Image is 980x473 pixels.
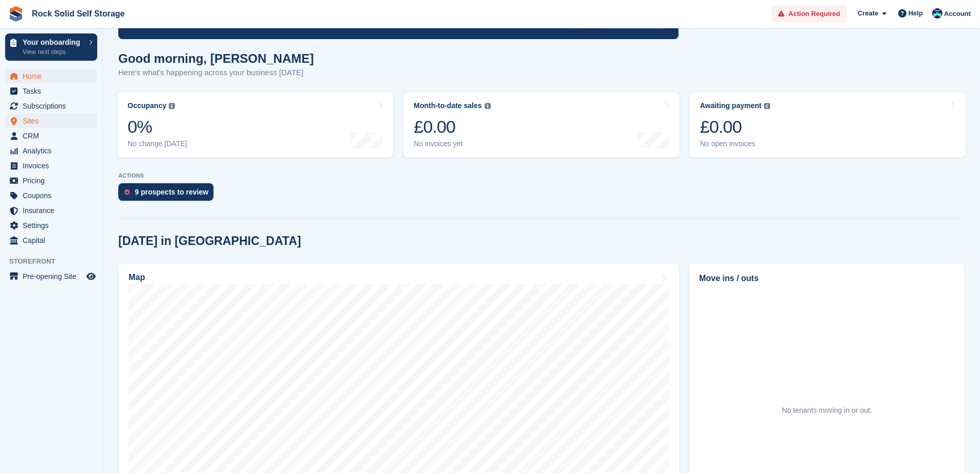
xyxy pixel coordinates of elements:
[700,116,771,137] div: £0.00
[128,116,187,137] div: 0%
[5,129,97,143] a: menu
[932,8,942,19] img: Steven Quinn
[23,39,84,46] p: Your onboarding
[414,139,490,148] div: No invoices yet
[23,159,84,173] span: Invoices
[944,9,971,19] span: Account
[5,69,97,83] a: menu
[699,272,955,285] h2: Move ins / outs
[23,188,84,203] span: Coupons
[8,6,24,22] img: stora-icon-8386f47178a22dfd0bd8f6a31ec36ba5ce8667c1dd55bd0f319d3a0aa187defe.svg
[118,51,314,65] h1: Good morning, [PERSON_NAME]
[5,173,97,188] a: menu
[23,173,84,188] span: Pricing
[782,405,872,416] div: No tenants moving in or out.
[85,270,97,283] a: Preview store
[23,84,84,98] span: Tasks
[414,116,490,137] div: £0.00
[23,144,84,158] span: Analytics
[414,101,482,110] div: Month-to-date sales
[169,103,175,109] img: icon-info-grey-7440780725fd019a000dd9b08b2336e03edf1995a4989e88bcd33f0948082b44.svg
[118,172,965,179] p: ACTIONS
[23,269,84,284] span: Pre-opening Site
[23,69,84,83] span: Home
[23,114,84,128] span: Sites
[700,139,771,148] div: No open invoices
[5,203,97,218] a: menu
[789,9,840,19] span: Action Required
[700,101,762,110] div: Awaiting payment
[5,159,97,173] a: menu
[485,103,491,109] img: icon-info-grey-7440780725fd019a000dd9b08b2336e03edf1995a4989e88bcd33f0948082b44.svg
[5,84,97,98] a: menu
[23,129,84,143] span: CRM
[129,273,145,282] h2: Map
[5,99,97,113] a: menu
[118,183,219,206] a: 9 prospects to review
[858,8,878,19] span: Create
[23,218,84,233] span: Settings
[764,103,770,109] img: icon-info-grey-7440780725fd019a000dd9b08b2336e03edf1995a4989e88bcd33f0948082b44.svg
[5,33,97,61] a: Your onboarding View next steps
[28,5,129,22] a: Rock Solid Self Storage
[23,99,84,113] span: Subscriptions
[5,114,97,128] a: menu
[23,47,84,57] p: View next steps
[5,269,97,284] a: menu
[908,8,923,19] span: Help
[5,188,97,203] a: menu
[5,144,97,158] a: menu
[128,101,166,110] div: Occupancy
[23,233,84,248] span: Capital
[9,256,102,267] span: Storefront
[118,234,301,248] h2: [DATE] in [GEOGRAPHIC_DATA]
[403,92,679,157] a: Month-to-date sales £0.00 No invoices yet
[135,188,208,196] div: 9 prospects to review
[5,218,97,233] a: menu
[23,203,84,218] span: Insurance
[117,92,393,157] a: Occupancy 0% No change [DATE]
[690,92,966,157] a: Awaiting payment £0.00 No open invoices
[128,139,187,148] div: No change [DATE]
[5,233,97,248] a: menu
[124,189,130,195] img: prospect-51fa495bee0391a8d652442698ab0144808aea92771e9ea1ae160a38d050c398.svg
[771,6,847,23] a: Action Required
[118,67,314,79] p: Here's what's happening across your business [DATE]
